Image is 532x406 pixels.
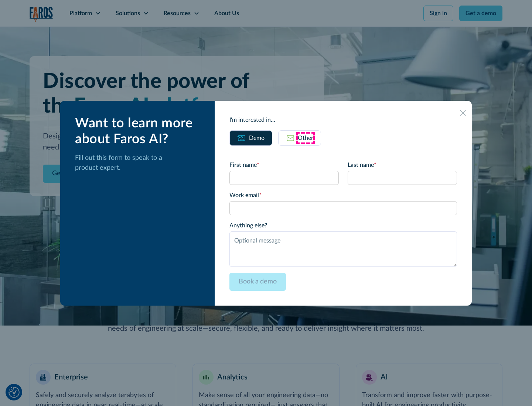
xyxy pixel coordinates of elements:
[75,116,203,147] div: Want to learn more about Faros AI?
[348,161,457,169] label: Last name
[229,221,457,230] label: Anything else?
[229,191,457,200] label: Work email
[249,134,265,142] div: Demo
[298,134,313,142] div: Other
[229,273,286,291] input: Book a demo
[229,116,457,124] div: I'm interested in...
[75,153,203,173] p: Fill out this form to speak to a product expert.
[229,161,339,169] label: First name
[229,161,457,291] form: Email Form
